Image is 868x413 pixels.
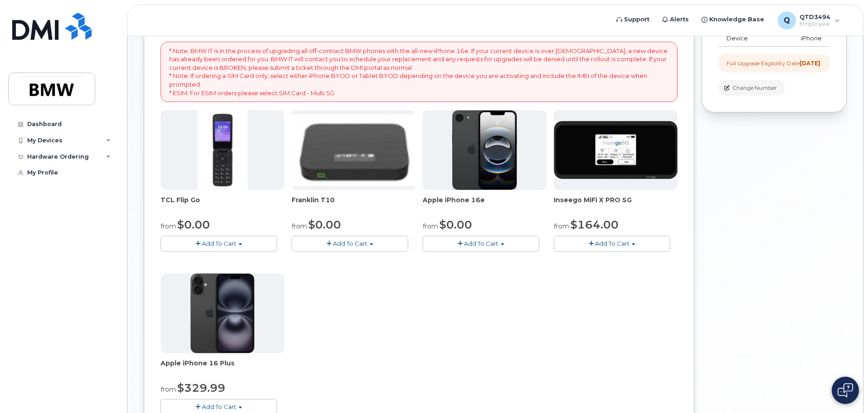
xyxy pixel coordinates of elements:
[423,236,539,252] button: Add To Cart
[554,195,678,214] div: Inseego MiFi X PRO 5G
[292,195,415,214] div: Franklin T10
[333,240,367,247] span: Add To Cart
[732,84,777,92] span: Change Number
[452,110,517,190] img: iphone16e.png
[161,359,284,377] div: Apple iPhone 16 Plus
[670,15,689,24] span: Alerts
[718,80,785,96] button: Change Number
[292,114,415,186] img: t10.jpg
[771,30,830,47] td: iPhone
[727,59,820,67] div: Full Upgrade Eligibility Date
[595,240,629,247] span: Add To Cart
[198,110,248,190] img: TCL_FLIP_MODE.jpg
[292,222,307,230] small: from
[771,11,846,29] div: QTD3494
[308,218,341,231] span: $0.00
[464,240,498,247] span: Add To Cart
[695,10,770,29] a: Knowledge Base
[571,218,619,231] span: $164.00
[718,30,771,47] td: Device
[554,222,569,230] small: from
[784,15,790,26] span: Q
[161,236,277,252] button: Add To Cart
[161,222,176,230] small: from
[610,10,656,29] a: Support
[202,240,236,247] span: Add To Cart
[423,222,438,230] small: from
[423,195,546,214] div: Apple iPhone 16e
[656,10,695,29] a: Alerts
[624,15,649,24] span: Support
[800,60,820,67] strong: [DATE]
[169,47,669,97] p: * Note: BMW IT is in the process of upgrading all off-contract BMW phones with the all-new iPhone...
[177,218,210,231] span: $0.00
[190,273,254,353] img: iphone_16_plus.png
[202,403,236,410] span: Add To Cart
[554,236,670,252] button: Add To Cart
[161,195,284,214] div: TCL Flip Go
[292,236,408,252] button: Add To Cart
[554,121,678,179] img: cut_small_inseego_5G.jpg
[800,20,830,28] span: Employee
[800,13,830,20] span: QTD3494
[439,218,472,231] span: $0.00
[709,15,764,24] span: Knowledge Base
[161,385,176,394] small: from
[177,381,225,394] span: $329.99
[838,383,853,398] img: Open chat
